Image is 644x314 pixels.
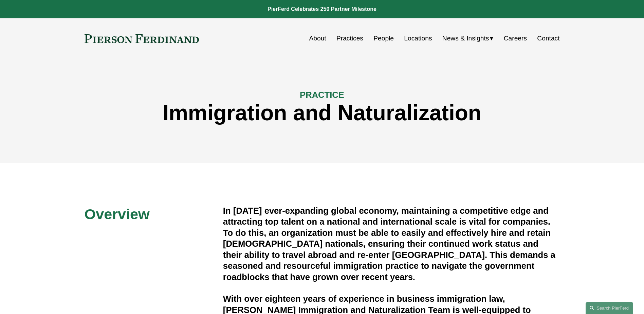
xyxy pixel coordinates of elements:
span: PRACTICE [300,90,344,100]
a: Locations [404,32,432,45]
h1: Immigration and Naturalization [85,101,560,125]
a: Careers [504,32,527,45]
a: About [309,32,326,45]
a: folder dropdown [442,32,494,45]
h4: In [DATE] ever-expanding global economy, maintaining a competitive edge and attracting top talent... [223,205,560,282]
a: Search this site [586,302,633,314]
a: Contact [537,32,559,45]
span: News & Insights [442,33,489,45]
a: People [373,32,394,45]
span: Overview [85,206,150,222]
a: Practices [336,32,363,45]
